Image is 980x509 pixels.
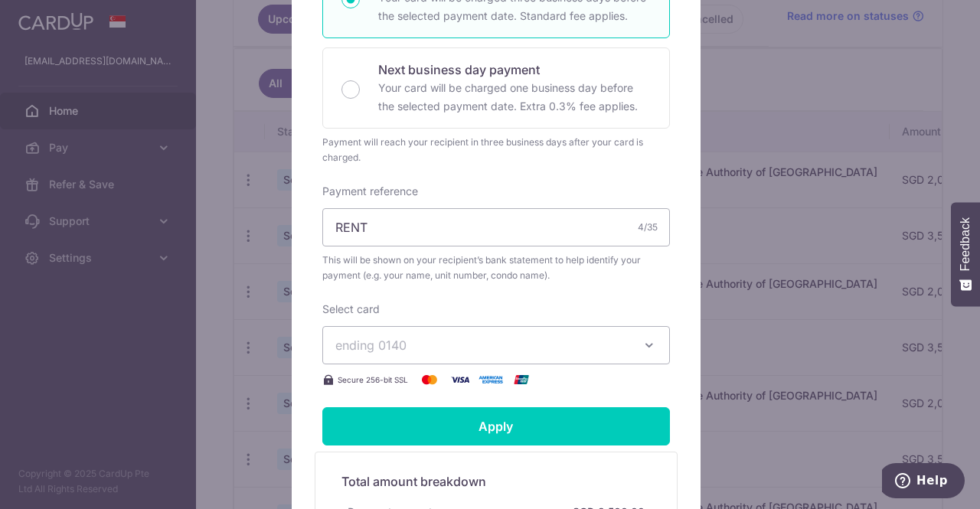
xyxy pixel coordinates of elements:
[322,302,380,317] label: Select card
[322,253,670,283] span: This will be shown on your recipient’s bank statement to help identify your payment (e.g. your na...
[378,79,651,116] p: Your card will be charged one business day before the selected payment date. Extra 0.3% fee applies.
[378,60,651,79] p: Next business day payment
[882,463,965,501] iframe: Opens a widget where you can find more information
[335,338,407,353] span: ending 0140
[506,370,537,389] img: UnionPay
[951,202,980,306] button: Feedback - Show survey
[959,217,972,271] span: Feedback
[322,184,418,199] label: Payment reference
[445,370,475,389] img: Visa
[322,326,670,364] button: ending 0140
[338,374,408,386] span: Secure 256-bit SSL
[475,370,506,389] img: American Express
[638,220,658,235] div: 4/35
[414,370,445,389] img: Mastercard
[322,135,670,165] div: Payment will reach your recipient in three business days after your card is charged.
[322,407,670,445] input: Apply
[341,472,651,491] h5: Total amount breakdown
